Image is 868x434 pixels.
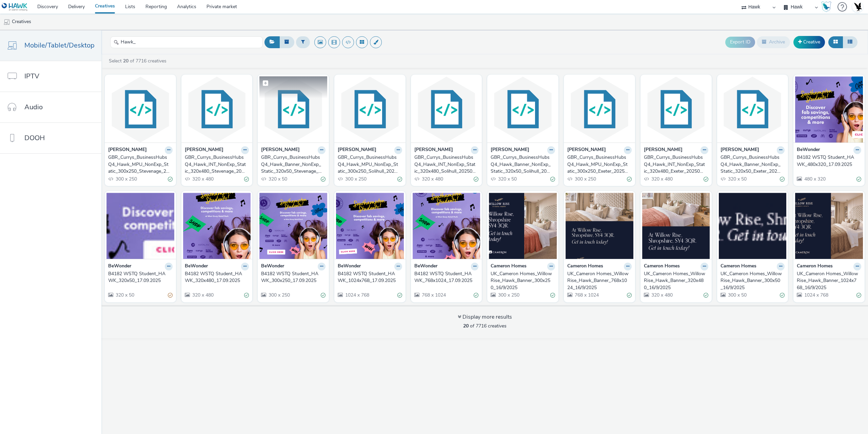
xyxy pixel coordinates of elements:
img: GBR_Currys_BusinessHubsQ4_Hawk_INT_NonExp_Static_320x480_Exeter_20250919 visual [642,76,710,143]
div: B4182 WSTQ Student_HAWK_320x50_17.09.2025 [108,270,170,284]
span: 320 x 50 [268,176,287,182]
a: GBR_Currys_BusinessHubsQ4_Hawk_INT_NonExp_Static_320x480_Exeter_20250919 [644,154,708,175]
img: Hawk Academy [821,1,831,12]
a: UK_Cameron Homes_Willow Rise_Hawk_Banner_1024x768_16/9/2025 [797,270,861,291]
span: 480 x 320 [804,176,826,182]
div: Valid [474,292,478,299]
img: mobile [3,19,10,25]
button: Table [843,36,857,48]
div: Valid [321,175,325,183]
a: B4182 WSTQ Student_HAWK_768x1024_17.09.2025 [414,270,479,284]
a: Creative [793,36,825,48]
a: GBR_Currys_BusinessHubsQ4_Hawk_MPU_NonExp_Static_300x250_Stevenage_20250919 [108,154,173,175]
span: DOOH [24,133,45,143]
strong: BeWonder [414,263,437,270]
img: B4182 WSTQ Student_HAWK_480x320_17.09.2025 visual [795,76,863,143]
a: GBR_Currys_BusinessHubsQ4_Hawk_Banner_NonExp_Static_320x50_Stevenage_20250919 [261,154,325,175]
strong: [PERSON_NAME] [261,146,300,154]
img: UK_Cameron Homes_Willow Rise_Hawk_Banner_300x50_16/9/2025 visual [719,193,787,259]
strong: Cameron Homes [721,263,756,270]
strong: BeWonder [261,263,284,270]
span: 768 x 1024 [574,292,599,298]
img: UK_Cameron Homes_Willow Rise_Hawk_Banner_300x250_16/9/2025 visual [489,193,557,259]
div: B4182 WSTQ Student_HAWK_480x320_17.09.2025 [797,154,859,168]
span: 768 x 1024 [421,292,446,298]
strong: [PERSON_NAME] [491,146,529,154]
img: GBR_Currys_BusinessHubsQ4_Hawk_MPU_NonExp_Static_300x250_Stevenage_20250919 visual [106,76,174,143]
a: GBR_Currys_BusinessHubsQ4_Hawk_Banner_NonExp_Static_320x50_Solihull_20250919 [491,154,555,175]
div: GBR_Currys_BusinessHubsQ4_Hawk_INT_NonExp_Static_320x480_Solihull_20250919 [414,154,476,175]
span: 320 x 480 [192,292,214,298]
a: B4182 WSTQ Student_HAWK_1024x768_17.09.2025 [338,270,402,284]
a: Hawk Academy [821,1,834,12]
img: undefined Logo [2,3,28,11]
img: Account UK [852,2,863,12]
strong: [PERSON_NAME] [567,146,606,154]
strong: Cameron Homes [644,263,680,270]
strong: [PERSON_NAME] [721,146,759,154]
div: B4182 WSTQ Student_HAWK_300x250_17.09.2025 [261,270,323,284]
div: Valid [856,292,861,299]
img: B4182 WSTQ Student_HAWK_320x50_17.09.2025 visual [106,193,174,259]
input: Search... [110,36,263,48]
div: Valid [474,175,478,183]
div: Valid [397,175,402,183]
div: Valid [627,175,632,183]
div: Valid [780,292,785,299]
span: 300 x 250 [344,176,367,182]
img: GBR_Currys_BusinessHubsQ4_Hawk_MPU_NonExp_Static_300x250_Solihull_20250919 visual [336,76,404,143]
img: UK_Cameron Homes_Willow Rise_Hawk_Banner_320x480_16/9/2025 visual [642,193,710,259]
div: Valid [550,292,555,299]
div: UK_Cameron Homes_Willow Rise_Hawk_Banner_768x1024_16/9/2025 [567,270,629,291]
div: B4182 WSTQ Student_HAWK_768x1024_17.09.2025 [414,270,476,284]
button: Grid [828,36,843,48]
span: 1024 x 768 [804,292,828,298]
a: B4182 WSTQ Student_HAWK_320x50_17.09.2025 [108,270,173,284]
div: GBR_Currys_BusinessHubsQ4_Hawk_INT_NonExp_Static_320x480_Stevenage_20250919 [185,154,246,175]
span: 320 x 50 [115,292,134,298]
span: 300 x 250 [574,176,596,182]
span: 320 x 50 [497,176,517,182]
div: Valid [550,175,555,183]
span: 320 x 480 [192,176,214,182]
span: Mobile/Tablet/Desktop [24,40,95,50]
div: B4182 WSTQ Student_HAWK_320x480_17.09.2025 [185,270,246,284]
strong: BeWonder [185,263,208,270]
span: 320 x 480 [421,176,443,182]
div: UK_Cameron Homes_Willow Rise_Hawk_Banner_1024x768_16/9/2025 [797,270,859,291]
div: GBR_Currys_BusinessHubsQ4_Hawk_INT_NonExp_Static_320x480_Exeter_20250919 [644,154,706,175]
span: 300 x 50 [727,292,747,298]
div: Valid [397,292,402,299]
div: Valid [321,292,325,299]
div: Valid [704,175,708,183]
img: GBR_Currys_BusinessHubsQ4_Hawk_INT_NonExp_Static_320x480_Stevenage_20250919 visual [183,76,251,143]
img: B4182 WSTQ Student_HAWK_768x1024_17.09.2025 visual [413,193,480,259]
a: UK_Cameron Homes_Willow Rise_Hawk_Banner_300x50_16/9/2025 [721,270,785,291]
div: GBR_Currys_BusinessHubsQ4_Hawk_MPU_NonExp_Static_300x250_Solihull_20250919 [338,154,399,175]
a: GBR_Currys_BusinessHubsQ4_Hawk_MPU_NonExp_Static_300x250_Exeter_20250919 [567,154,632,175]
span: IPTV [24,71,39,81]
div: B4182 WSTQ Student_HAWK_1024x768_17.09.2025 [338,270,399,284]
strong: Cameron Homes [491,263,527,270]
div: GBR_Currys_BusinessHubsQ4_Hawk_Banner_NonExp_Static_320x50_Solihull_20250919 [491,154,552,175]
a: B4182 WSTQ Student_HAWK_480x320_17.09.2025 [797,154,861,168]
strong: BeWonder [797,146,820,154]
div: Partially valid [168,292,173,299]
div: GBR_Currys_BusinessHubsQ4_Hawk_Banner_NonExp_Static_320x50_Exeter_20250919 [721,154,782,175]
img: GBR_Currys_BusinessHubsQ4_Hawk_Banner_NonExp_Static_320x50_Solihull_20250919 visual [489,76,557,143]
span: 300 x 250 [268,292,290,298]
span: 320 x 480 [651,292,673,298]
a: UK_Cameron Homes_Willow Rise_Hawk_Banner_320x480_16/9/2025 [644,270,708,291]
strong: Cameron Homes [797,263,833,270]
strong: BeWonder [108,263,131,270]
span: of 7716 creatives [463,323,507,329]
strong: 20 [123,58,129,64]
a: GBR_Currys_BusinessHubsQ4_Hawk_INT_NonExp_Static_320x480_Stevenage_20250919 [185,154,249,175]
img: UK_Cameron Homes_Willow Rise_Hawk_Banner_768x1024_16/9/2025 visual [566,193,633,259]
div: Valid [168,175,173,183]
img: GBR_Currys_BusinessHubsQ4_Hawk_MPU_NonExp_Static_300x250_Exeter_20250919 visual [566,76,633,143]
a: GBR_Currys_BusinessHubsQ4_Hawk_Banner_NonExp_Static_320x50_Exeter_20250919 [721,154,785,175]
div: UK_Cameron Homes_Willow Rise_Hawk_Banner_300x250_16/9/2025 [491,270,552,291]
strong: Cameron Homes [567,263,603,270]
